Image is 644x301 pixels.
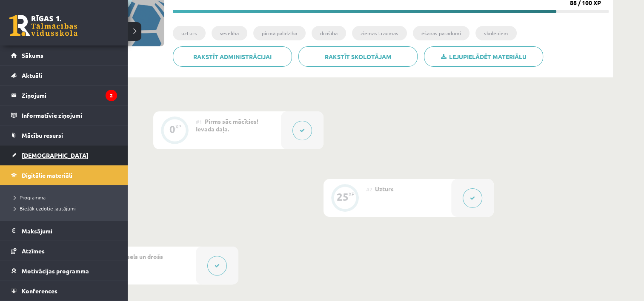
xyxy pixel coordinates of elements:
li: veselība [212,26,247,40]
span: Atzīmes [22,247,45,255]
span: #2 [366,186,372,193]
legend: Maksājumi [22,221,117,241]
div: XP [349,192,355,196]
span: Mācību resursi [22,131,63,139]
a: Rīgas 1. Tālmācības vidusskola [9,15,77,36]
span: Vesels un drošs [120,253,163,260]
span: Biežāk uzdotie jautājumi [11,205,76,212]
li: skolēniem [475,26,517,40]
a: Informatīvie ziņojumi [11,105,117,125]
span: Aktuāli [22,71,42,79]
span: Uzturs [375,185,394,193]
a: Rakstīt skolotājam [298,46,418,67]
a: Ziņojumi2 [11,85,117,105]
span: Pirms sāc mācīties! Ievada daļa. [196,117,258,133]
legend: Ziņojumi [22,85,117,105]
a: Programma [11,193,119,201]
li: pirmā palīdzība [253,26,306,40]
a: Maksājumi [11,221,117,241]
span: Konferences [22,287,57,295]
a: Biežāk uzdotie jautājumi [11,204,119,212]
span: Digitālie materiāli [22,171,72,179]
a: Rakstīt administrācijai [173,46,292,67]
li: drošība [312,26,346,40]
div: XP [175,124,181,129]
span: Sākums [22,51,43,59]
li: ziemas traumas [352,26,407,40]
a: Atzīmes [11,241,117,261]
a: Aktuāli [11,65,117,85]
a: Konferences [11,281,117,301]
a: Mācību resursi [11,125,117,145]
li: uzturs [173,26,206,40]
a: Motivācijas programma [11,261,117,281]
span: Programma [11,194,46,201]
a: [DEMOGRAPHIC_DATA] [11,145,117,165]
div: 0 [169,125,175,133]
i: 2 [106,90,117,101]
span: #1 [196,118,202,125]
li: ēšanas paradumi [413,26,469,40]
a: Lejupielādēt materiālu [424,46,543,67]
a: Sākums [11,45,117,65]
div: 25 [337,193,349,201]
legend: Informatīvie ziņojumi [22,105,117,125]
span: Motivācijas programma [22,267,89,275]
a: Digitālie materiāli [11,165,117,185]
span: [DEMOGRAPHIC_DATA] [22,151,89,159]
